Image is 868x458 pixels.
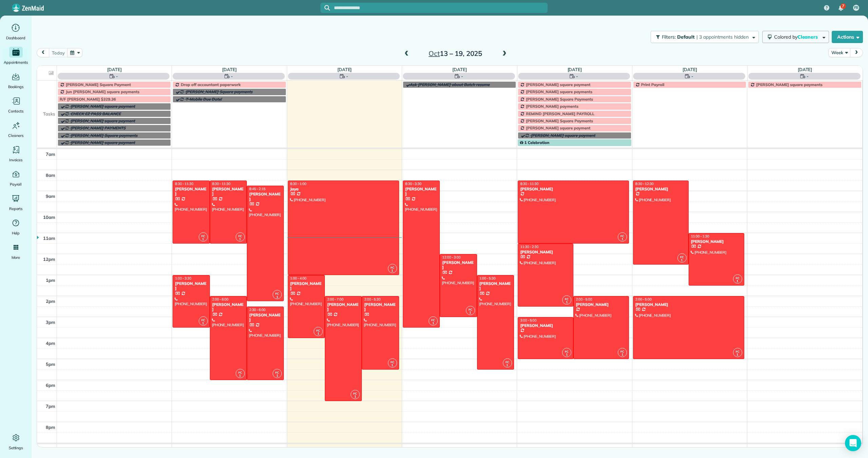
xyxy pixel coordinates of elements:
[736,276,739,280] span: FC
[526,82,590,87] span: [PERSON_NAME] square payment
[563,299,571,306] small: 1
[46,277,55,283] span: 1pm
[662,34,676,40] span: Filters:
[3,217,29,236] a: Help
[43,256,55,262] span: 12pm
[762,31,829,43] button: Colored byCleaners
[49,48,67,57] button: today
[238,371,242,374] span: FC
[479,281,512,291] div: [PERSON_NAME]
[635,297,652,301] span: 2:00 - 5:00
[520,250,571,254] div: [PERSON_NAME]
[314,331,322,337] small: 1
[46,151,55,157] span: 7am
[175,276,191,280] span: 1:00 - 3:30
[199,236,208,243] small: 1
[66,82,131,87] span: [PERSON_NAME] Square Payment
[429,49,440,58] span: Oct
[391,266,394,269] span: FC
[635,302,742,307] div: [PERSON_NAME]
[618,236,627,243] small: 1
[452,67,467,72] a: [DATE]
[222,67,237,72] a: [DATE]
[691,73,693,80] span: -
[565,350,569,353] span: FC
[71,118,135,123] span: [PERSON_NAME] square payment
[337,67,352,72] a: [DATE]
[520,318,536,322] span: 3:00 - 5:00
[568,67,582,72] a: [DATE]
[3,96,29,114] a: Contacts
[405,187,438,196] div: [PERSON_NAME]
[9,205,23,212] span: Reports
[351,394,359,400] small: 1
[3,120,29,139] a: Cleaners
[691,234,709,238] span: 11:00 - 1:30
[3,432,29,451] a: Settings
[116,73,118,80] span: -
[683,67,697,72] a: [DATE]
[3,144,29,163] a: Invoices
[12,254,20,261] span: More
[71,104,135,109] span: [PERSON_NAME] square payment
[854,5,859,11] span: FB
[429,320,437,327] small: 1
[845,435,861,451] div: Open Intercom Messenger
[71,140,135,145] span: [PERSON_NAME] square payment
[391,360,394,364] span: FC
[3,47,29,66] a: Appointments
[346,73,348,80] span: -
[316,329,320,332] span: FC
[290,276,307,280] span: 1:00 - 4:00
[236,373,244,379] small: 1
[3,193,29,212] a: Reports
[503,362,512,369] small: 1
[249,313,282,322] div: [PERSON_NAME]
[249,308,265,312] span: 2:30 - 6:00
[66,89,139,94] span: Jun [PERSON_NAME] square payments
[618,352,627,358] small: 1
[680,255,684,259] span: FC
[756,82,823,87] span: [PERSON_NAME] square payments
[236,236,244,243] small: 1
[691,239,742,244] div: [PERSON_NAME]
[442,260,475,270] div: [PERSON_NAME]
[249,192,282,202] div: [PERSON_NAME]
[563,352,571,358] small: 1
[46,298,55,304] span: 2pm
[3,71,29,90] a: Bookings
[327,302,360,312] div: [PERSON_NAME]
[635,187,687,191] div: [PERSON_NAME]
[807,73,809,80] span: -
[212,302,245,312] div: [PERSON_NAME]
[641,82,665,87] span: Print Payroll
[175,182,193,186] span: 8:30 - 11:30
[520,245,538,249] span: 11:30 - 2:30
[290,281,323,291] div: [PERSON_NAME]
[46,403,55,409] span: 7pm
[46,424,55,430] span: 8pm
[834,1,848,16] div: 7 unread notifications
[413,50,498,57] h2: 13 – 19, 2025
[201,234,205,238] span: FC
[388,362,397,369] small: 1
[46,340,55,346] span: 4pm
[290,182,307,186] span: 8:30 - 1:00
[431,318,435,322] span: FC
[405,182,421,186] span: 8:30 - 3:30
[733,278,742,285] small: 1
[60,97,116,102] span: R/F [PERSON_NAME] $329.36
[273,373,281,379] small: 1
[677,34,695,40] span: Default
[620,350,624,353] span: FC
[575,302,627,307] div: [PERSON_NAME]
[520,187,627,191] div: [PERSON_NAME]
[185,89,253,94] span: [PERSON_NAME] Square payments
[410,82,490,87] span: Ask [PERSON_NAME] about Batch resume
[651,31,759,43] button: Filters: Default | 3 appointments hidden
[212,297,229,301] span: 2:00 - 6:00
[9,444,23,451] span: Settings
[678,257,686,264] small: 1
[324,5,330,11] svg: Focus search
[526,118,593,123] span: [PERSON_NAME] Square Payments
